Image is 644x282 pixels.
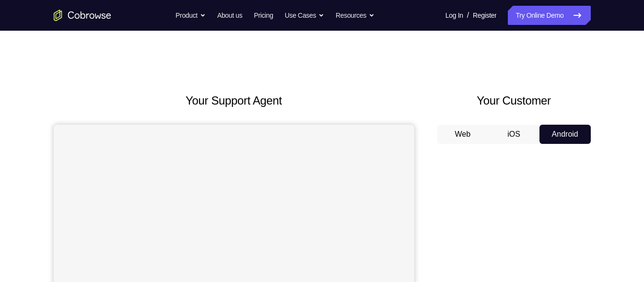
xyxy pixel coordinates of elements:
a: Log In [445,6,463,25]
button: Android [539,125,591,144]
button: iOS [488,125,539,144]
h2: Your Support Agent [54,92,414,109]
a: Try Online Demo [508,6,590,25]
a: Pricing [254,6,273,25]
a: Register [473,6,496,25]
button: Resources [336,6,375,25]
a: About us [217,6,242,25]
span: / [467,10,469,21]
button: Product [176,6,206,25]
h2: Your Customer [437,92,591,109]
a: Go to the home page [54,10,111,21]
button: Web [437,125,489,144]
button: Use Cases [285,6,324,25]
